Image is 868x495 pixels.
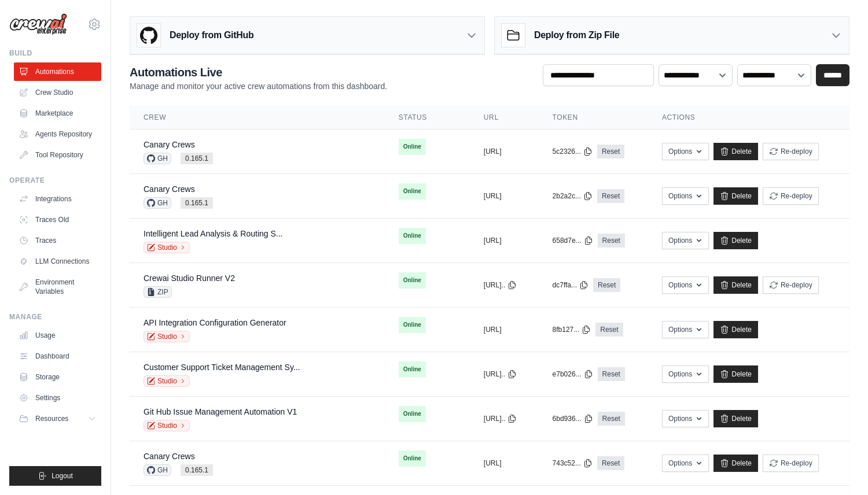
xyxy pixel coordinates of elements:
[14,389,101,407] a: Settings
[763,455,819,472] button: Re-deploy
[662,365,709,383] button: Options
[553,459,593,468] button: 743c52...
[9,466,101,486] button: Logout
[14,326,101,345] a: Usage
[181,153,213,164] span: 0.165.1
[763,143,819,160] button: Re-deploy
[399,139,426,155] span: Online
[14,368,101,386] a: Storage
[597,456,624,470] a: Reset
[399,361,426,378] span: Online
[181,464,213,476] span: 0.165.1
[713,143,758,160] a: Delete
[597,189,624,203] a: Reset
[144,363,300,372] a: Customer Support Ticket Management Sy...
[553,280,589,290] button: dc7ffa...
[662,143,709,160] button: Options
[553,236,593,245] button: 658d7e...
[144,318,286,327] a: API Integration Configuration Generator
[399,450,426,467] span: Online
[399,272,426,289] span: Online
[9,49,101,58] div: Build
[14,146,101,164] a: Tool Repository
[14,231,101,250] a: Traces
[713,455,758,472] a: Delete
[144,464,171,476] span: GH
[144,274,235,283] a: Crewai Studio Runner V2
[14,62,101,81] a: Automations
[539,106,648,130] th: Token
[713,365,758,383] a: Delete
[14,210,101,229] a: Traces Old
[9,13,67,35] img: Logo
[598,412,625,426] a: Reset
[399,317,426,333] span: Online
[470,106,539,130] th: URL
[35,414,68,423] span: Resources
[14,252,101,271] a: LLM Connections
[144,140,195,149] a: Canary Crews
[763,187,819,205] button: Re-deploy
[130,64,387,80] h2: Automations Live
[662,321,709,338] button: Options
[144,229,282,238] a: Intelligent Lead Analysis & Routing S...
[597,145,624,158] a: Reset
[662,455,709,472] button: Options
[144,197,171,209] span: GH
[662,232,709,249] button: Options
[14,190,101,208] a: Integrations
[662,276,709,294] button: Options
[553,414,593,423] button: 6bd936...
[553,147,593,156] button: 5c2326...
[144,286,172,298] span: ZIP
[763,276,819,294] button: Re-deploy
[14,125,101,143] a: Agents Repository
[144,407,297,416] a: Git Hub Issue Management Automation V1
[534,28,619,42] h3: Deploy from Zip File
[14,83,101,102] a: Crew Studio
[598,234,625,247] a: Reset
[14,347,101,365] a: Dashboard
[553,370,593,379] button: e7b026...
[14,273,101,301] a: Environment Variables
[181,197,213,209] span: 0.165.1
[52,471,73,481] span: Logout
[593,278,620,292] a: Reset
[14,409,101,428] button: Resources
[144,153,171,164] span: GH
[130,80,387,92] p: Manage and monitor your active crew automations from this dashboard.
[553,325,591,334] button: 8fb127...
[553,191,593,201] button: 2b2a2c...
[713,276,758,294] a: Delete
[137,24,160,47] img: GitHub Logo
[144,452,195,461] a: Canary Crews
[399,406,426,422] span: Online
[9,176,101,185] div: Operate
[713,410,758,427] a: Delete
[9,312,101,322] div: Manage
[648,106,849,130] th: Actions
[144,375,190,387] a: Studio
[713,232,758,249] a: Delete
[144,184,195,194] a: Canary Crews
[399,183,426,200] span: Online
[14,104,101,123] a: Marketplace
[713,187,758,205] a: Delete
[662,410,709,427] button: Options
[598,367,625,381] a: Reset
[385,106,470,130] th: Status
[130,106,385,130] th: Crew
[595,323,623,337] a: Reset
[713,321,758,338] a: Delete
[662,187,709,205] button: Options
[144,242,190,253] a: Studio
[170,28,253,42] h3: Deploy from GitHub
[144,420,190,431] a: Studio
[144,331,190,342] a: Studio
[399,228,426,244] span: Online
